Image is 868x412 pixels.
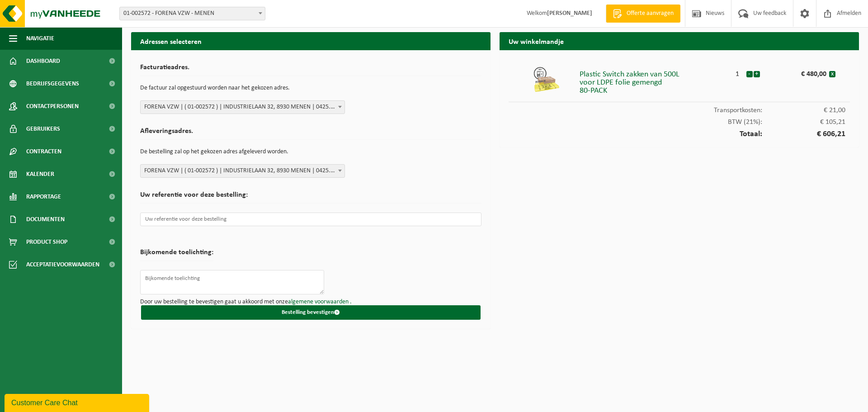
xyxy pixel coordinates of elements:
div: Plastic Switch zakken van 500L voor LDPE folie gemengd 80-PACK [580,66,729,95]
span: Documenten [26,208,65,231]
span: Navigatie [26,27,54,50]
div: 1 [729,66,746,78]
a: algemene voorwaarden . [288,298,352,305]
span: Rapportage [26,185,61,208]
span: Acceptatievoorwaarden [26,253,99,276]
button: x [829,71,835,77]
span: Dashboard [26,50,60,72]
img: 01-999968 [533,66,560,93]
div: € 480,00 [779,66,829,78]
input: Uw referentie voor deze bestelling [140,213,481,226]
iframe: chat widget [5,392,151,412]
h2: Uw winkelmandje [500,32,859,50]
span: 01-002572 - FORENA VZW - MENEN [119,7,265,20]
button: + [754,71,760,77]
span: € 105,21 [762,118,845,126]
span: 01-002572 - FORENA VZW - MENEN [120,7,265,20]
span: € 606,21 [762,130,845,138]
p: De factuur zal opgestuurd worden naar het gekozen adres. [140,81,481,96]
button: - [746,71,753,77]
h2: Uw referentie voor deze bestelling: [140,191,481,204]
span: Bedrijfsgegevens [26,72,79,95]
span: Offerte aanvragen [624,9,676,18]
p: De bestelling zal op het gekozen adres afgeleverd worden. [140,144,481,160]
p: Door uw bestelling te bevestigen gaat u akkoord met onze [140,299,481,305]
span: FORENA VZW | ( 01-002572 ) | INDUSTRIELAAN 32, 8930 MENEN | 0425.410.920 [141,165,344,177]
button: Bestelling bevestigen [141,305,481,320]
h2: Bijkomende toelichting: [140,249,213,261]
span: Kalender [26,163,54,185]
strong: [PERSON_NAME] [547,10,592,17]
div: Totaal: [509,126,850,138]
span: FORENA VZW | ( 01-002572 ) | INDUSTRIELAAN 32, 8930 MENEN | 0425.410.920 [140,100,345,114]
span: FORENA VZW | ( 01-002572 ) | INDUSTRIELAAN 32, 8930 MENEN | 0425.410.920 [141,101,344,114]
div: BTW (21%): [509,114,850,126]
h2: Adressen selecteren [131,32,491,50]
div: Transportkosten: [509,102,850,114]
span: Product Shop [26,231,67,253]
h2: Afleveringsadres. [140,128,481,140]
h2: Facturatieadres. [140,64,481,76]
span: € 21,00 [762,107,845,114]
span: Gebruikers [26,118,60,140]
span: Contactpersonen [26,95,79,118]
span: Contracten [26,140,61,163]
a: Offerte aanvragen [606,5,680,23]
